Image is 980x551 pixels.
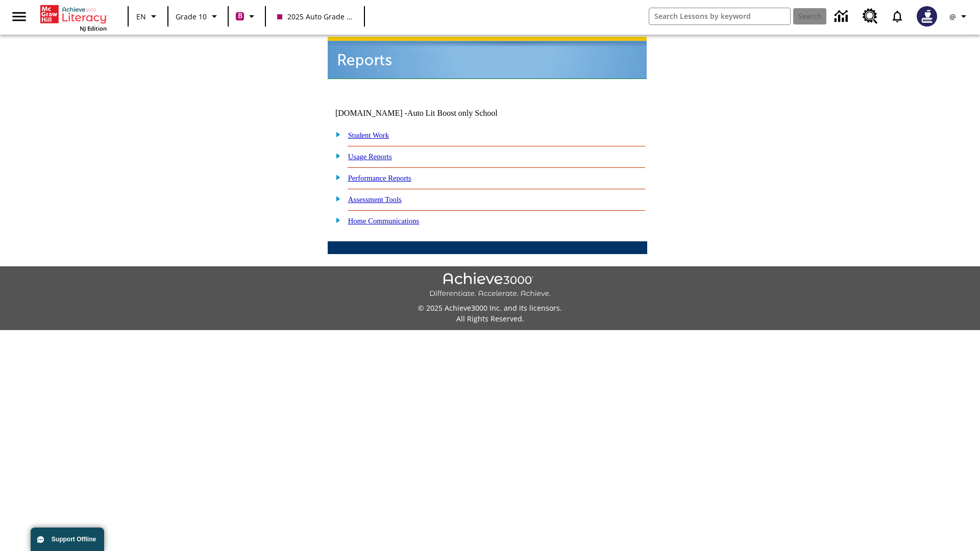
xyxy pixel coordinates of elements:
[429,272,551,298] img: Achieve3000 Differentiate Accelerate Achieve
[330,194,341,203] img: plus.gif
[884,3,911,30] a: Notifications
[4,2,34,32] button: Open side menu
[232,7,262,26] button: Boost Class color is violet red. Change class color
[132,7,164,26] button: Language: EN, Select a language
[277,11,353,22] span: 2025 Auto Grade 10
[917,6,937,27] img: Avatar
[348,217,420,225] a: Home Communications
[136,11,146,22] span: EN
[828,3,856,31] a: Data Center
[348,174,411,182] a: Performance Reports
[40,3,107,32] div: Home
[330,172,341,182] img: plus.gif
[856,3,884,30] a: Resource Center, Will open in new tab
[407,109,498,117] nobr: Auto Lit Boost only School
[330,151,341,160] img: plus.gif
[348,131,389,139] a: Student Work
[238,10,242,22] span: B
[911,3,943,30] button: Select a new avatar
[328,37,647,79] img: header
[52,536,96,543] span: Support Offline
[348,195,402,204] a: Assessment Tools
[335,109,523,118] td: [DOMAIN_NAME] -
[31,528,104,551] button: Support Offline
[80,24,107,32] span: NJ Edition
[171,7,225,26] button: Grade: Grade 10, Select a grade
[348,153,392,161] a: Usage Reports
[176,11,207,22] span: Grade 10
[949,11,956,22] span: @
[330,130,341,139] img: plus.gif
[649,8,790,24] input: search field
[943,7,976,26] button: Profile/Settings
[330,215,341,224] img: plus.gif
